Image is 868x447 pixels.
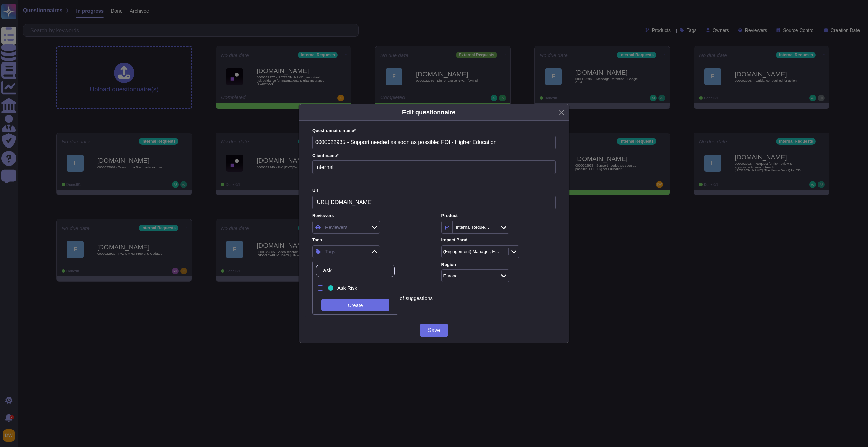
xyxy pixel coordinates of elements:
div: Reviewers [325,225,347,230]
input: Enter questionnaire name [312,136,556,149]
div: Tags [325,249,335,254]
span: Save [428,328,440,333]
span: Ask Risk [337,285,357,291]
button: Close [556,107,567,118]
div: Ask Risk [327,284,335,292]
input: Online platform url [312,196,556,209]
input: Search by keywords [320,265,394,277]
div: Ask Risk [327,280,388,296]
label: Product [441,214,556,218]
label: Suggestion source control [312,288,556,293]
label: Questionnaire name [312,129,556,133]
input: Enter company name of the client [312,160,556,174]
div: Europe [443,274,458,278]
div: Internal Requests [456,225,490,229]
label: Region [441,263,556,267]
button: Save [420,324,448,337]
div: Ask Risk [337,285,385,291]
label: Reviewers [312,214,427,218]
label: Url [312,189,556,193]
div: (Engagement) Manager, Expert [443,249,500,254]
div: Create [321,299,389,311]
label: Tags [312,238,427,242]
label: Impact Band [441,238,556,242]
label: Client name [312,154,556,158]
h5: Edit questionnaire [402,108,455,117]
